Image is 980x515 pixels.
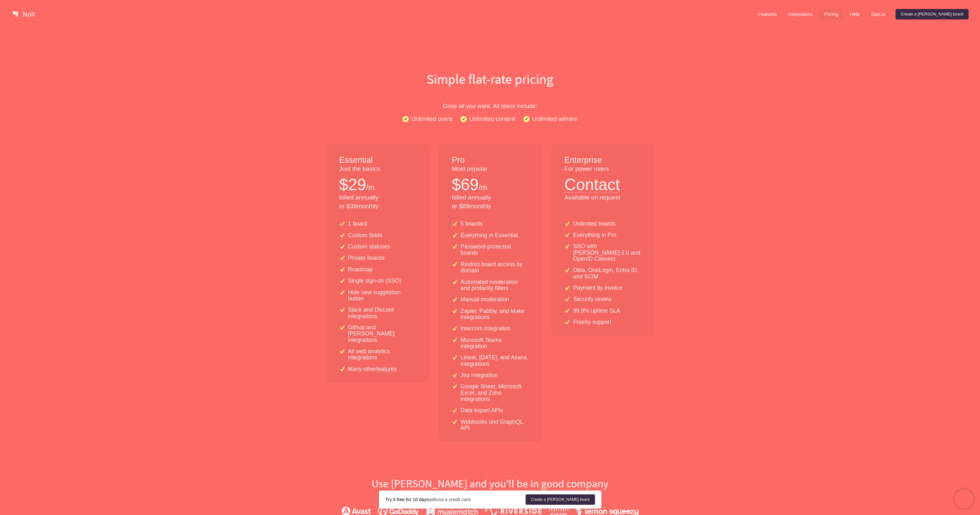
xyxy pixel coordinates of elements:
a: Features [753,9,782,19]
p: Data export APIs [461,407,503,413]
p: Google Sheet, Microsoft Excel, and Zoho integrations [461,384,528,402]
p: Custom statuses [348,244,390,250]
p: Single sign-on (SSO) [348,278,401,284]
h1: Essential [339,154,416,166]
p: Github and [PERSON_NAME] integrations [348,325,416,343]
p: Linear, [DATE], and Asana integrations [461,355,528,367]
h2: Use [PERSON_NAME] and you'll be in good company [284,477,696,491]
strong: Try it free for 10 days [385,497,429,502]
p: Payment by invoice [573,285,622,291]
p: Unlimited admins [532,114,577,123]
button: Contact [564,173,620,192]
p: 99.9% uptime SLA [573,308,620,314]
p: Jira integration [461,372,498,378]
p: Microsoft Teams integration [461,337,528,350]
p: 1 board [348,221,367,227]
h1: Simple flat-rate pricing [284,70,696,88]
p: Zapier, Pabbly, and Make integrations [461,308,528,321]
p: Just the basics [339,165,416,173]
p: All web analytics integrations [348,348,416,361]
p: SSO with [PERSON_NAME] 2.0 and OpenID Connect [573,243,641,262]
p: Private boards [348,255,384,261]
p: Unlimited users [411,114,452,123]
p: $ 69 [452,173,479,196]
p: Unlimited boards [573,221,616,227]
p: Available on request [564,193,641,202]
p: $ 29 [339,173,366,196]
p: billed annually or $ 39 monthly [339,193,416,211]
a: Create a [PERSON_NAME] board [526,494,595,505]
p: Manual moderation [461,296,509,303]
p: 5 boards [461,221,482,227]
p: Custom fields [348,232,383,238]
p: Roadmap [348,267,373,273]
p: Security review [573,296,611,302]
p: Webhooks and GraphQL API [461,419,528,432]
a: Help [845,9,865,19]
p: Everything in Essential [461,232,518,238]
a: Sign in [866,9,890,19]
h1: Enterprise [564,154,641,166]
a: Integrations [783,9,818,19]
p: /m [366,182,375,193]
p: Password-protected boards [461,244,528,256]
p: Most popular [452,165,528,173]
h1: Pro [452,154,528,166]
p: Many other [348,366,397,372]
p: Unlimited content [469,114,515,123]
div: without a credit card [385,496,526,503]
p: Hide new suggestion button [348,289,416,302]
p: Intercom integration [461,326,511,332]
p: Priority support [573,319,611,325]
p: Okta, OneLogin, Entra ID, and SCIM [573,267,641,280]
iframe: Chatra live chat [954,489,974,509]
p: /m [479,182,487,193]
a: Pricing [819,9,843,19]
p: Automated moderation and profanity filters [461,279,528,292]
a: Create a [PERSON_NAME] board [896,9,968,19]
p: For power users [564,165,641,173]
p: Restrict board access by domain [461,261,528,274]
a: features [376,366,397,372]
p: billed annually or $ 89 monthly [452,193,528,211]
p: Everything in Pro [573,232,616,238]
p: Grow all you want. All plans include: [284,101,696,111]
p: Slack and Discord integrations [348,307,416,319]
